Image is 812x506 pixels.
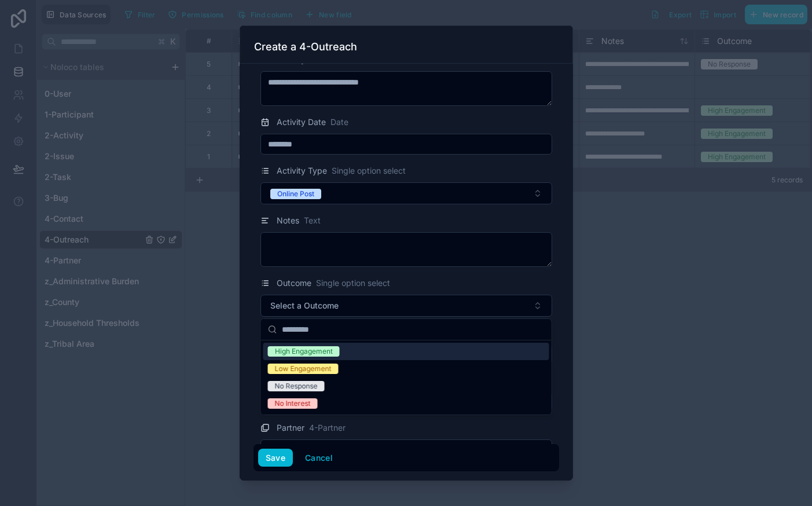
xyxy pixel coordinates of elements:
[270,300,339,311] span: Select a Outcome
[258,449,293,467] button: Save
[260,182,552,204] button: Select Button
[275,346,333,357] div: High Engagement
[261,340,552,415] div: Suggestions
[309,422,346,434] span: 4-Partner
[316,277,390,289] span: Single option select
[332,165,406,177] span: Single option select
[260,295,552,317] button: Select Button
[277,215,299,226] span: Notes
[254,40,357,54] h3: Create a 4-Outreach
[277,165,327,177] span: Activity Type
[260,439,552,459] button: Select Button
[275,364,332,374] div: Low Engagement
[297,449,340,467] button: Cancel
[277,116,326,128] span: Activity Date
[277,189,314,199] div: Online Post
[277,422,304,434] span: Partner
[304,215,321,226] span: Text
[277,277,311,289] span: Outcome
[275,398,311,409] div: No Interest
[275,381,318,391] div: No Response
[330,116,348,128] span: Date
